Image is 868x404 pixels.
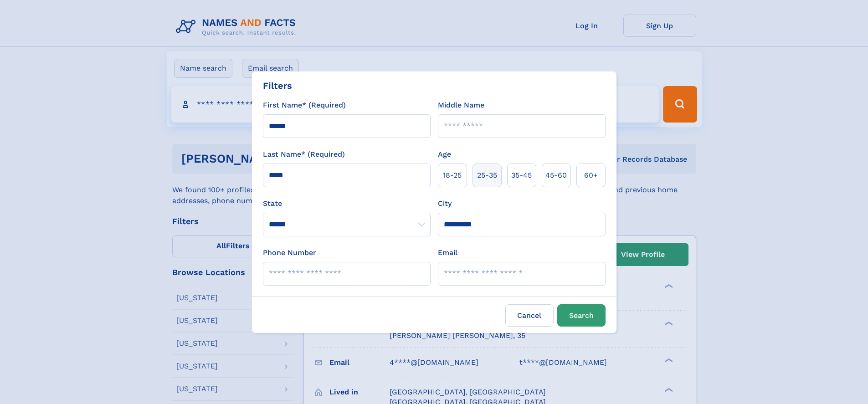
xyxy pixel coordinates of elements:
[438,149,451,160] label: Age
[263,198,431,209] label: State
[263,100,346,111] label: First Name* (Required)
[584,170,598,181] span: 60+
[438,198,452,209] label: City
[263,79,292,92] div: Filters
[477,170,497,181] span: 25‑35
[505,304,554,327] label: Cancel
[557,304,606,327] button: Search
[438,100,484,111] label: Middle Name
[263,247,316,258] label: Phone Number
[263,149,345,160] label: Last Name* (Required)
[545,170,567,181] span: 45‑60
[443,170,462,181] span: 18‑25
[511,170,532,181] span: 35‑45
[438,247,457,258] label: Email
